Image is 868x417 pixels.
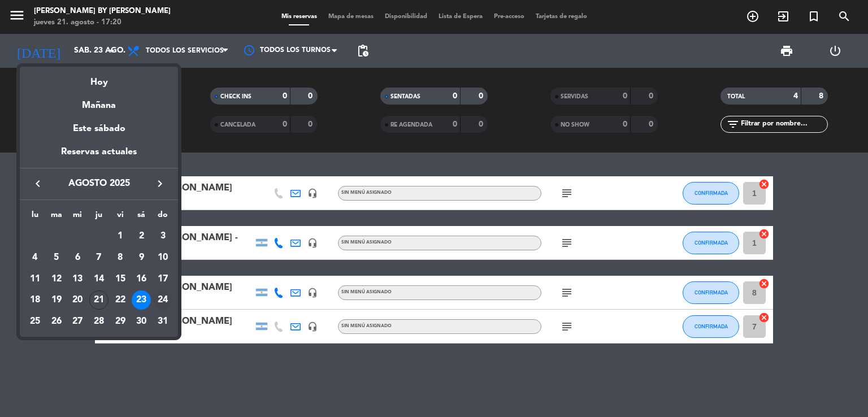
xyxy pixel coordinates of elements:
div: 17 [153,270,172,289]
div: 31 [153,312,172,331]
td: 8 de agosto de 2025 [110,247,131,268]
th: viernes [110,208,131,226]
td: 18 de agosto de 2025 [24,289,46,311]
td: AGO. [24,225,110,247]
div: 15 [111,270,130,289]
td: 3 de agosto de 2025 [152,225,173,247]
td: 23 de agosto de 2025 [131,289,153,311]
td: 1 de agosto de 2025 [110,225,131,247]
td: 4 de agosto de 2025 [24,247,46,268]
td: 30 de agosto de 2025 [131,311,153,332]
button: keyboard_arrow_right [150,176,170,191]
div: 20 [68,290,87,310]
td: 14 de agosto de 2025 [88,268,110,290]
td: 13 de agosto de 2025 [67,268,88,290]
i: keyboard_arrow_left [31,177,45,190]
div: Este sábado [20,113,178,145]
td: 6 de agosto de 2025 [67,247,88,268]
td: 24 de agosto de 2025 [152,289,173,311]
td: 28 de agosto de 2025 [88,311,110,332]
td: 12 de agosto de 2025 [46,268,67,290]
div: 3 [153,227,172,246]
th: lunes [24,208,46,226]
div: 5 [47,248,66,267]
div: 11 [25,270,45,289]
div: 19 [47,290,66,310]
th: domingo [152,208,173,226]
div: 4 [25,248,45,267]
td: 10 de agosto de 2025 [152,247,173,268]
td: 26 de agosto de 2025 [46,311,67,332]
div: 7 [89,248,108,267]
div: Reservas actuales [20,145,178,168]
div: 21 [89,290,108,310]
td: 29 de agosto de 2025 [110,311,131,332]
div: Hoy [20,67,178,90]
div: 6 [68,248,87,267]
td: 16 de agosto de 2025 [131,268,153,290]
div: 25 [25,312,45,331]
span: agosto 2025 [48,176,150,191]
div: 8 [111,248,130,267]
div: 13 [68,270,87,289]
div: 28 [89,312,108,331]
td: 21 de agosto de 2025 [88,289,110,311]
td: 9 de agosto de 2025 [131,247,153,268]
button: keyboard_arrow_left [28,176,48,191]
td: 19 de agosto de 2025 [46,289,67,311]
td: 25 de agosto de 2025 [24,311,46,332]
td: 7 de agosto de 2025 [88,247,110,268]
div: 18 [25,290,45,310]
th: sábado [131,208,153,226]
div: 16 [132,270,151,289]
div: 29 [111,312,130,331]
div: 12 [47,270,66,289]
div: 14 [89,270,108,289]
div: 24 [153,290,172,310]
div: 22 [111,290,130,310]
td: 22 de agosto de 2025 [110,289,131,311]
i: keyboard_arrow_right [153,177,167,190]
td: 11 de agosto de 2025 [24,268,46,290]
div: 1 [111,227,130,246]
th: miércoles [67,208,88,226]
div: Mañana [20,90,178,113]
td: 17 de agosto de 2025 [152,268,173,290]
th: jueves [88,208,110,226]
th: martes [46,208,67,226]
div: 2 [132,227,151,246]
div: 27 [68,312,87,331]
div: 23 [132,290,151,310]
td: 15 de agosto de 2025 [110,268,131,290]
div: 9 [132,248,151,267]
td: 20 de agosto de 2025 [67,289,88,311]
div: 30 [132,312,151,331]
td: 31 de agosto de 2025 [152,311,173,332]
td: 27 de agosto de 2025 [67,311,88,332]
div: 10 [153,248,172,267]
td: 5 de agosto de 2025 [46,247,67,268]
div: 26 [47,312,66,331]
td: 2 de agosto de 2025 [131,225,153,247]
